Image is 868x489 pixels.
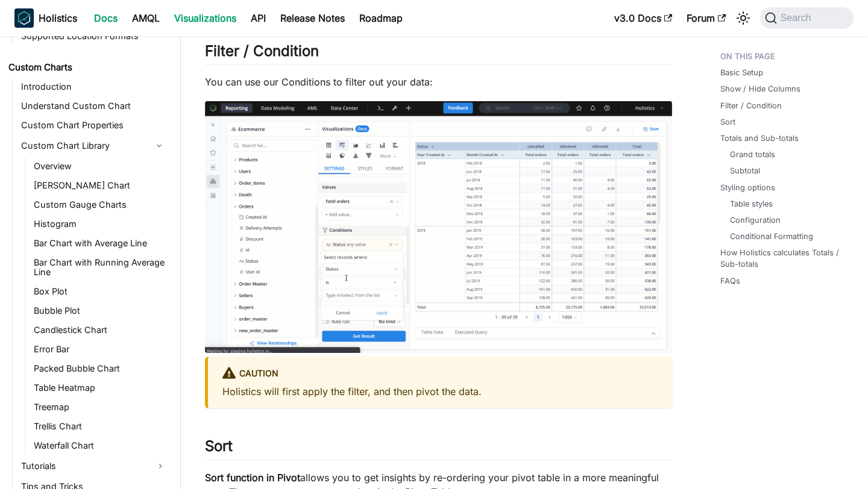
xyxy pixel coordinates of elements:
a: Treemap [30,399,170,416]
b: Holistics [39,11,77,25]
div: caution [222,366,658,382]
a: Custom Gauge Charts [30,196,170,213]
a: Roadmap [352,8,410,28]
button: Switch between dark and light mode (currently system mode) [734,8,753,28]
a: Custom Chart Properties [17,117,170,134]
h2: Filter / Condition [205,42,672,65]
a: v3.0 Docs [607,8,679,28]
a: Candlestick Chart [30,322,170,338]
a: Show / Hide Columns [720,83,800,95]
a: HolisticsHolisticsHolistics [14,8,77,28]
a: Forum [679,8,733,28]
span: Search [777,13,819,23]
a: FAQs [720,275,740,287]
a: Release Notes [273,8,352,28]
a: Table styles [730,198,773,210]
a: Sort [720,116,735,128]
a: Subtotal [730,165,760,176]
a: Totals and Sub-totals [720,132,799,144]
h2: Sort [205,437,672,460]
a: Custom Chart Library [17,136,148,155]
a: Supported Location Formats [17,28,170,45]
a: AMQL [125,8,167,28]
a: Overview [30,158,170,175]
a: Tutorials [17,456,170,476]
strong: Sort function in Pivot [205,472,300,484]
a: Custom Charts [5,59,170,76]
a: Conditional Formatting [730,231,813,242]
a: Filter / Condition [720,100,782,111]
button: Search (Command+K) [760,7,854,29]
a: Introduction [17,78,170,95]
p: You can use our Conditions to filter out your data: [205,75,672,89]
a: Table Heatmap [30,379,170,396]
a: Bar Chart with Running Average Line [30,254,170,281]
a: Styling options [720,182,775,193]
a: Trellis Chart [30,418,170,435]
a: Histogram [30,216,170,232]
a: API [244,8,273,28]
p: Holistics will first apply the filter, and then pivot the data. [222,384,658,399]
img: Holistics [14,8,34,28]
a: How Holistics calculates Totals / Sub-totals [720,247,849,270]
a: Packed Bubble Chart [30,360,170,377]
a: Basic Setup [720,67,763,78]
a: Waterfall Chart [30,437,170,454]
a: Grand totals [730,149,775,160]
a: [PERSON_NAME] Chart [30,177,170,194]
a: Configuration [730,214,781,226]
a: Bar Chart with Average Line [30,235,170,252]
button: Collapse sidebar category 'Custom Chart Library' [148,136,170,155]
a: Bubble Plot [30,302,170,319]
a: Understand Custom Chart [17,98,170,114]
a: Error Bar [30,341,170,358]
a: Visualizations [167,8,244,28]
a: Docs [87,8,125,28]
a: Box Plot [30,283,170,300]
